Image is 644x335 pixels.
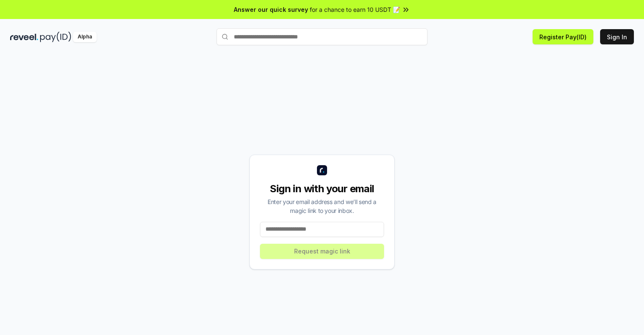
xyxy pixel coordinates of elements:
img: pay_id [40,32,71,42]
div: Alpha [73,32,97,42]
div: Sign in with your email [260,182,384,196]
button: Sign In [600,29,634,44]
span: Answer our quick survey [234,5,308,14]
img: reveel_dark [10,32,38,42]
button: Register Pay(ID) [533,29,593,44]
div: Enter your email address and we’ll send a magic link to your inbox. [260,197,384,215]
span: for a chance to earn 10 USDT 📝 [310,5,400,14]
img: logo_small [317,165,327,175]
